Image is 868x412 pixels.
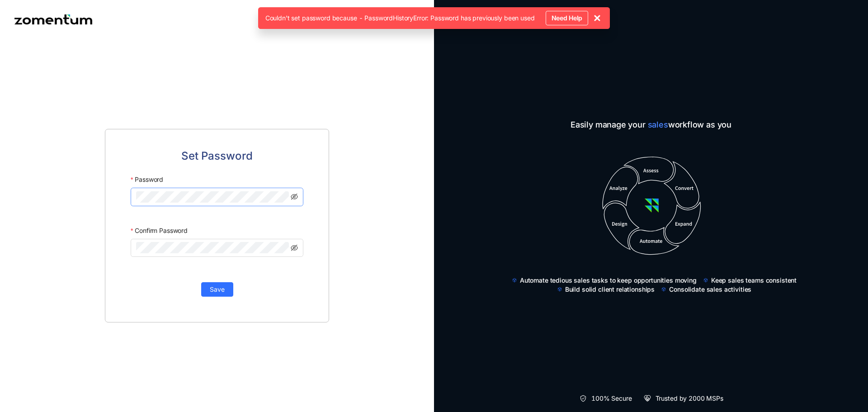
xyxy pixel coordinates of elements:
span: Need Help [552,14,583,23]
input: Confirm Password [136,242,289,253]
span: eye-invisible [291,193,298,200]
button: Save [201,282,233,297]
img: Zomentum logo [14,14,92,24]
span: Trusted by 2000 MSPs [656,394,723,403]
span: Consolidate sales activities [669,285,751,294]
span: sales [648,120,668,129]
span: 100% Secure [591,394,632,403]
span: Couldn't set password because - PasswordHistoryError: Password has previously been used [265,14,535,23]
span: eye-invisible [291,244,298,251]
input: Password [136,191,289,203]
span: Set Password [181,147,253,165]
label: Password [131,171,163,188]
span: Save [210,284,225,294]
button: Need Help [546,11,589,25]
span: Keep sales teams consistent [711,276,797,285]
span: Build solid client relationships [565,285,655,294]
span: Automate tedious sales tasks to keep opportunities moving [520,276,697,285]
span: Easily manage your workflow as you [505,118,797,131]
label: Confirm Password [131,223,188,239]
